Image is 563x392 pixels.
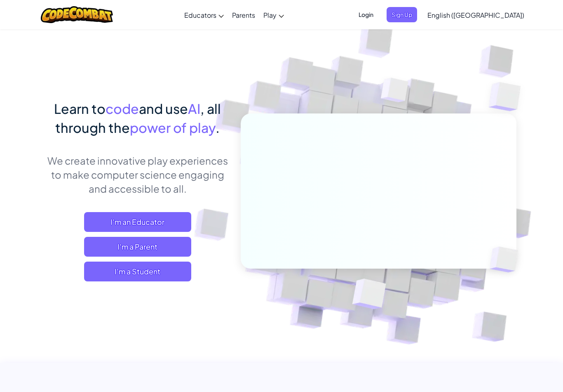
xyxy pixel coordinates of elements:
[41,6,113,23] img: CodeCombat logo
[476,229,538,290] img: Overlap cubes
[139,100,188,117] span: and use
[84,212,191,232] a: I'm an Educator
[130,119,216,136] span: power of play
[84,262,191,281] button: I'm a Student
[47,153,228,196] p: We create innovative play experiences to make computer science engaging and accessible to all.
[263,11,277,19] span: Play
[259,4,288,26] a: Play
[228,4,259,26] a: Parents
[188,100,200,117] span: AI
[216,119,220,136] span: .
[427,11,524,19] span: English ([GEOGRAPHIC_DATA])
[54,100,106,117] span: Learn to
[423,4,528,26] a: English ([GEOGRAPHIC_DATA])
[332,261,406,330] img: Overlap cubes
[106,100,139,117] span: code
[387,7,417,22] button: Sign Up
[366,61,425,123] img: Overlap cubes
[472,62,544,132] img: Overlap cubes
[354,7,378,22] button: Login
[84,237,191,257] a: I'm a Parent
[180,4,228,26] a: Educators
[184,11,216,19] span: Educators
